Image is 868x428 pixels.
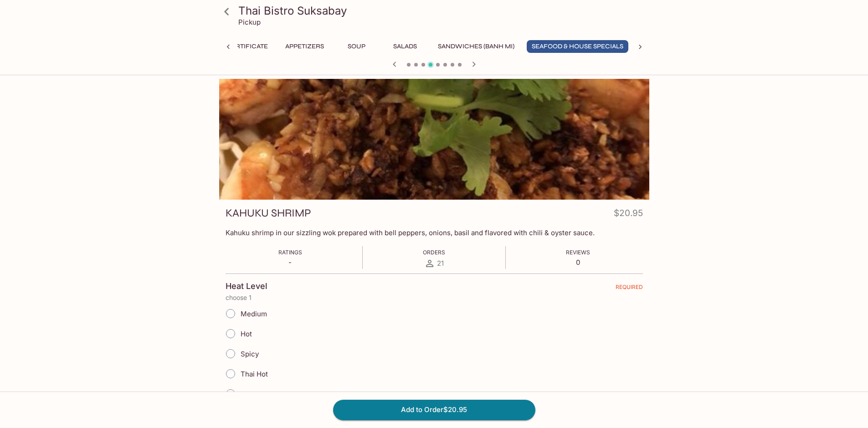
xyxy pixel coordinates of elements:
[241,370,268,378] span: Thai Hot
[226,228,643,237] p: Kahuku shrimp in our sizzling wok prepared with bell peppers, onions, basil and flavored with chi...
[433,40,519,53] button: Sandwiches (Banh Mi)
[333,400,535,420] button: Add to Order$20.95
[437,259,444,268] span: 21
[241,309,267,318] span: Medium
[614,206,643,224] h4: $20.95
[278,249,302,256] span: Ratings
[219,79,649,200] div: KAHUKU SHRIMP
[205,40,273,53] button: Gift Certificate
[226,281,267,291] h4: Heat Level
[278,258,302,267] p: -
[385,40,426,53] button: Salads
[616,284,643,294] span: REQUIRED
[238,18,261,26] p: Pickup
[423,249,445,256] span: Orders
[226,206,311,220] h3: KAHUKU SHRIMP
[226,294,643,301] p: choose 1
[280,40,329,53] button: Appetizers
[241,350,259,358] span: Spicy
[238,4,646,18] h3: Thai Bistro Suksabay
[527,40,628,53] button: Seafood & House Specials
[566,258,590,267] p: 0
[566,249,590,256] span: Reviews
[241,330,252,338] span: Hot
[241,390,258,398] span: None
[336,40,377,53] button: Soup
